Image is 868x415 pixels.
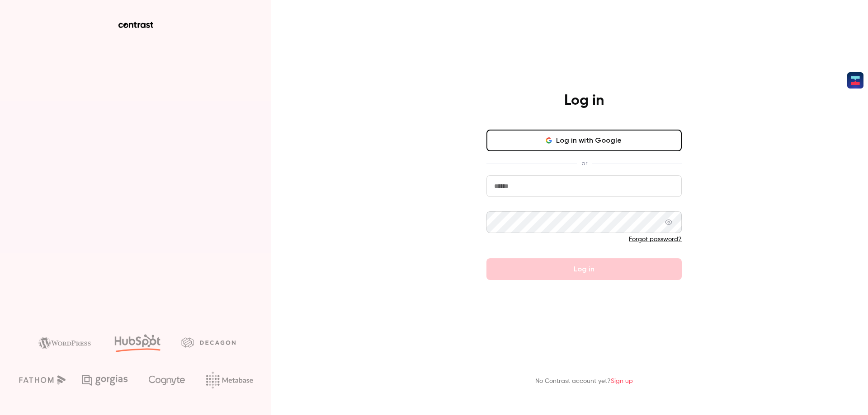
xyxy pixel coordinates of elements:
[535,377,633,386] p: No Contrast account yet?
[611,378,633,384] a: Sign up
[564,92,604,110] h4: Log in
[181,337,236,347] img: decagon
[577,159,592,168] span: or
[629,236,682,242] a: Forgot password?
[486,130,682,151] button: Log in with Google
